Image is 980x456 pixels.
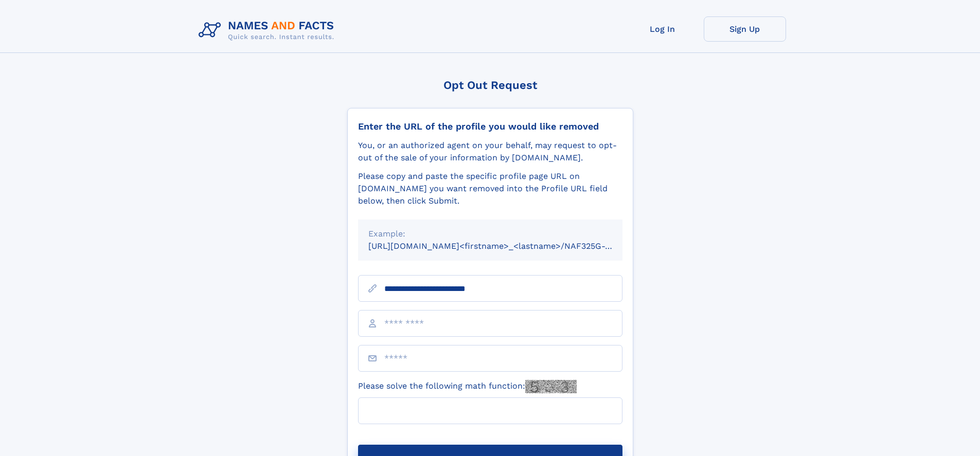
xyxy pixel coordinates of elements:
div: Example: [368,228,612,240]
div: Opt Out Request [347,79,633,92]
img: Logo Names and Facts [194,16,343,44]
a: Sign Up [704,16,786,42]
small: [URL][DOMAIN_NAME]<firstname>_<lastname>/NAF325G-xxxxxxxx [368,241,642,251]
a: Log In [621,16,704,42]
div: Please copy and paste the specific profile page URL on [DOMAIN_NAME] you want removed into the Pr... [358,170,622,207]
div: You, or an authorized agent on your behalf, may request to opt-out of the sale of your informatio... [358,139,622,164]
label: Please solve the following math function: [358,380,577,393]
div: Enter the URL of the profile you would like removed [358,121,622,132]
